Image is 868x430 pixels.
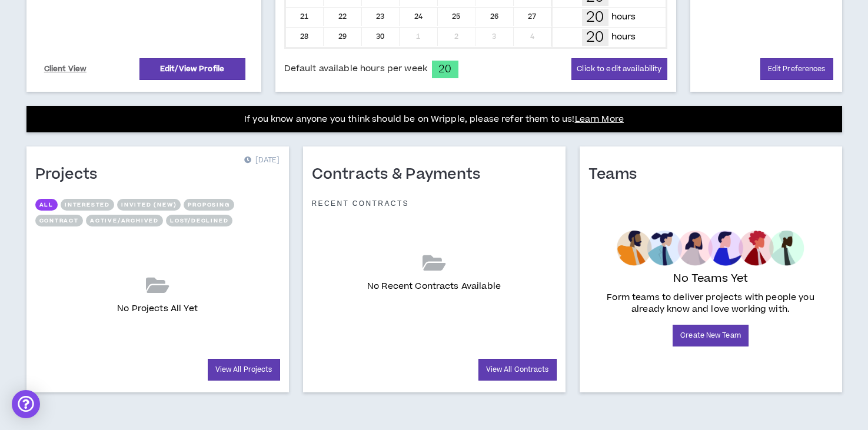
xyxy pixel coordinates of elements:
[611,31,636,44] p: hours
[117,302,198,315] p: No Projects All Yet
[35,215,83,226] button: Contract
[367,280,501,293] p: No Recent Contracts Available
[312,165,490,184] h1: Contracts & Payments
[571,58,667,80] button: Click to edit availability
[244,155,280,166] p: [DATE]
[184,199,234,211] button: Proposing
[35,199,58,211] button: All
[617,231,804,266] img: empty
[244,112,624,126] p: If you know anyone you think should be on Wripple, please refer them to us!
[478,359,557,381] a: View All Contracts
[673,271,749,287] p: No Teams Yet
[575,113,624,125] a: Learn More
[86,215,163,226] button: Active/Archived
[139,58,245,80] a: Edit/View Profile
[284,62,427,75] span: Default available hours per week
[61,199,114,211] button: Interested
[312,199,410,208] p: Recent Contracts
[611,11,636,24] p: hours
[760,58,833,80] a: Edit Preferences
[35,165,107,184] h1: Projects
[673,325,749,346] a: Create New Team
[593,292,829,315] p: Form teams to deliver projects with people you already know and love working with.
[208,359,280,381] a: View All Projects
[117,199,181,211] button: Invited (new)
[166,215,232,226] button: Lost/Declined
[12,390,40,418] div: Open Intercom Messenger
[42,59,89,79] a: Client View
[588,165,646,184] h1: Teams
